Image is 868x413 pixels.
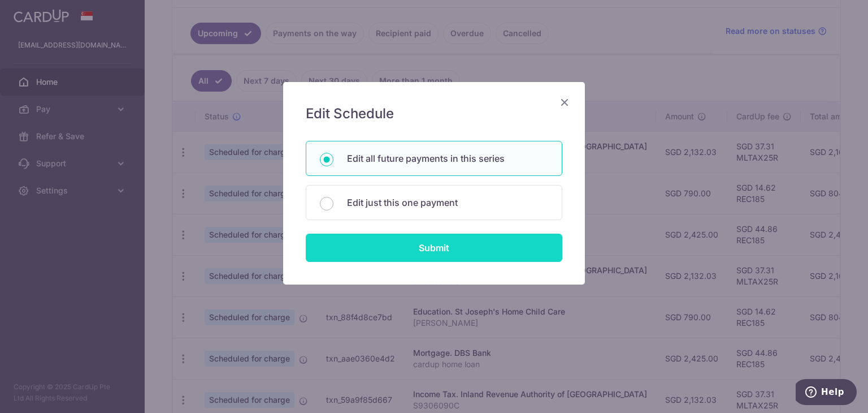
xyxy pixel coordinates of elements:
p: Edit all future payments in this series [347,152,548,165]
h5: Edit Schedule [306,105,562,123]
p: Edit just this one payment [347,196,548,209]
button: Close [558,96,571,109]
input: Submit [306,234,562,262]
iframe: Opens a widget where you can find more information [796,379,857,407]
